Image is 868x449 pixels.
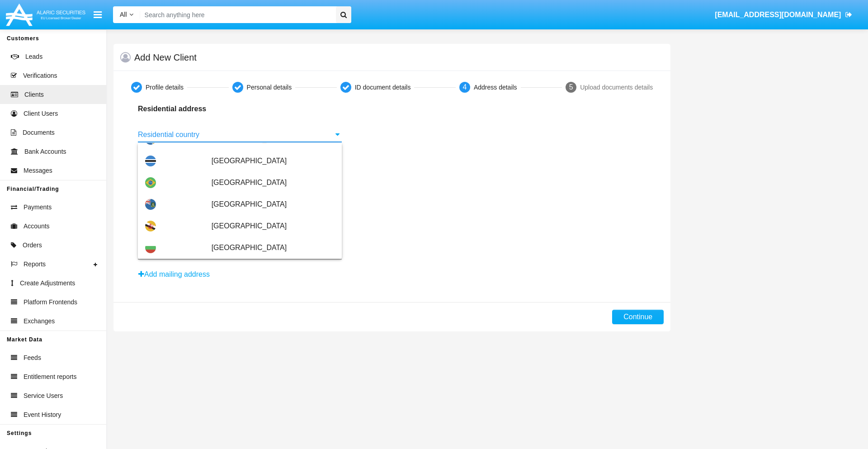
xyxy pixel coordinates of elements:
[24,317,55,326] span: Exchanges
[23,128,55,137] span: Documents
[212,237,335,259] span: [GEOGRAPHIC_DATA]
[23,241,42,250] span: Orders
[212,172,335,194] span: [GEOGRAPHIC_DATA]
[247,83,292,92] div: Personal details
[24,147,66,156] span: Bank Accounts
[24,90,44,99] span: Clients
[462,83,467,91] span: 4
[715,11,841,19] span: [EMAIL_ADDRESS][DOMAIN_NAME]
[24,298,77,307] span: Platform Frontends
[5,1,87,28] img: Logo image
[24,260,46,269] span: Reports
[24,372,77,382] span: Entitlement reports
[24,353,41,363] span: Feeds
[138,269,210,280] button: Add mailing address
[146,83,184,92] div: Profile details
[711,2,857,28] a: [EMAIL_ADDRESS][DOMAIN_NAME]
[24,203,52,212] span: Payments
[24,391,63,401] span: Service Users
[138,104,342,114] p: Residential address
[20,279,75,288] span: Create Adjustments
[24,222,50,231] span: Accounts
[134,54,197,61] h5: Add New Client
[25,52,42,61] span: Leads
[355,83,411,92] div: ID document details
[212,194,335,215] span: [GEOGRAPHIC_DATA]
[23,71,57,80] span: Verifications
[24,109,58,118] span: Client Users
[580,83,653,92] div: Upload documents details
[120,11,127,18] span: All
[24,410,61,420] span: Event History
[24,166,52,175] span: Messages
[212,150,335,172] span: [GEOGRAPHIC_DATA]
[569,83,573,91] span: 5
[612,310,664,324] button: Continue
[113,10,140,19] a: All
[140,6,333,23] input: Search
[212,215,335,237] span: [GEOGRAPHIC_DATA]
[474,83,517,92] div: Address details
